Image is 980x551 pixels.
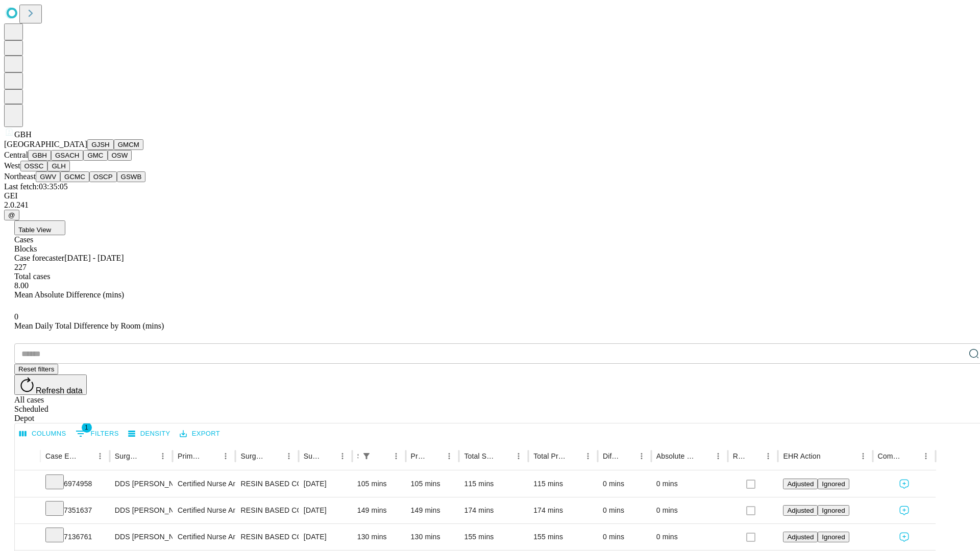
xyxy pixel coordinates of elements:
[114,139,143,150] button: GMCM
[177,426,223,442] button: Export
[818,532,849,542] button: Ignored
[747,449,761,463] button: Sort
[141,449,156,463] button: Sort
[359,449,374,463] div: 1 active filter
[919,449,933,463] button: Menu
[126,426,173,442] button: Density
[178,497,230,523] div: Certified Nurse Anesthetist
[787,533,814,541] span: Adjusted
[115,497,167,523] div: DDS [PERSON_NAME] K Dds
[428,449,442,463] button: Sort
[282,449,296,463] button: Menu
[357,497,401,523] div: 149 mins
[108,150,132,161] button: OSW
[45,524,105,550] div: 7136761
[511,449,526,463] button: Menu
[321,449,335,463] button: Sort
[359,449,374,463] button: Show filters
[533,471,593,497] div: 115 mins
[117,171,146,182] button: GSWB
[17,426,69,442] button: Select columns
[783,479,818,489] button: Adjusted
[93,449,107,463] button: Menu
[375,449,389,463] button: Sort
[36,386,83,395] span: Refresh data
[603,524,646,550] div: 0 mins
[634,449,649,463] button: Menu
[733,452,746,460] div: Resolved in EHR
[18,365,54,373] span: Reset filters
[115,452,140,460] div: Surgeon Name
[533,497,593,523] div: 174 mins
[335,449,350,463] button: Menu
[464,524,523,550] div: 155 mins
[20,529,35,546] button: Expand
[178,471,230,497] div: Certified Nurse Anesthetist
[178,524,230,550] div: Certified Nurse Anesthetist
[4,201,976,210] div: 2.0.241
[14,364,58,374] button: Reset filters
[89,171,117,182] button: OSCP
[464,452,496,460] div: Total Scheduled Duration
[856,449,870,463] button: Menu
[20,502,35,520] button: Expand
[304,497,347,523] div: [DATE]
[240,471,293,497] div: RESIN BASED COMPOSITE 1 SURFACE, POSTERIOR
[603,452,619,460] div: Difference
[14,220,65,235] button: Table View
[82,422,92,433] span: 1
[14,272,50,281] span: Total cases
[14,321,164,330] span: Mean Daily Total Difference by Room (mins)
[464,471,523,497] div: 115 mins
[45,497,105,523] div: 7351637
[240,452,266,460] div: Surgery Name
[14,130,32,139] span: GBH
[603,471,646,497] div: 0 mins
[656,452,696,460] div: Absolute Difference
[267,449,282,463] button: Sort
[411,452,427,460] div: Predicted In Room Duration
[533,452,566,460] div: Total Predicted Duration
[14,281,29,290] span: 8.00
[697,449,711,463] button: Sort
[14,374,87,395] button: Refresh data
[357,524,401,550] div: 130 mins
[240,524,293,550] div: RESIN BASED COMPOSITE 2 SURFACES, POSTERIOR
[818,505,849,516] button: Ignored
[4,161,20,170] span: West
[822,449,836,463] button: Sort
[20,161,48,171] button: OSSC
[656,497,723,523] div: 0 mins
[787,480,814,488] span: Adjusted
[411,497,454,523] div: 149 mins
[14,263,27,271] span: 227
[4,151,28,159] span: Central
[411,524,454,550] div: 130 mins
[204,449,218,463] button: Sort
[761,449,775,463] button: Menu
[783,532,818,542] button: Adjusted
[4,182,68,191] span: Last fetch: 03:35:05
[20,475,35,493] button: Expand
[411,471,454,497] div: 105 mins
[115,524,167,550] div: DDS [PERSON_NAME] K Dds
[28,150,51,161] button: GBH
[656,471,723,497] div: 0 mins
[822,480,845,488] span: Ignored
[240,497,293,523] div: RESIN BASED COMPOSITE 3 SURFACES, POSTERIOR
[304,471,347,497] div: [DATE]
[822,507,845,514] span: Ignored
[783,505,818,516] button: Adjusted
[304,452,320,460] div: Surgery Date
[357,452,358,460] div: Scheduled In Room Duration
[14,290,124,299] span: Mean Absolute Difference (mins)
[115,471,167,497] div: DDS [PERSON_NAME] K Dds
[4,210,19,220] button: @
[4,172,36,181] span: Northeast
[87,139,114,150] button: GJSH
[45,471,105,497] div: 6974958
[389,449,403,463] button: Menu
[51,150,83,161] button: GSACH
[904,449,919,463] button: Sort
[620,449,634,463] button: Sort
